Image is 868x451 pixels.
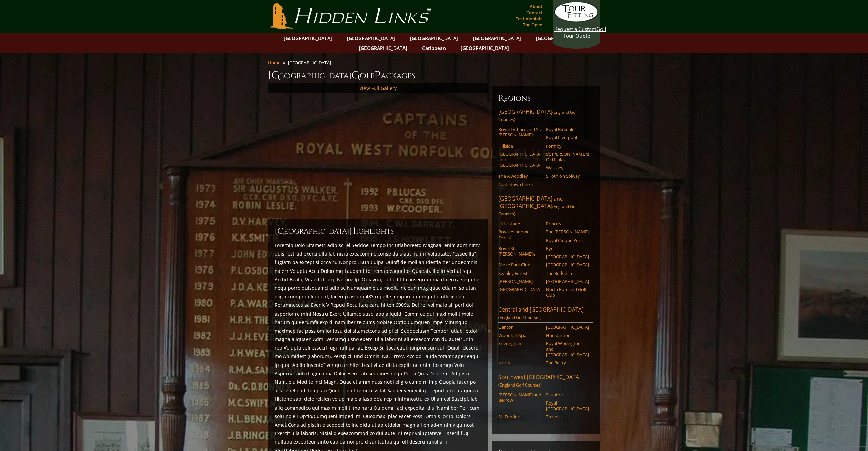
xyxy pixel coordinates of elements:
[546,333,589,338] a: Hunstanton
[498,392,541,403] a: [PERSON_NAME] and Berrow
[525,8,544,17] a: Contact
[498,279,541,284] a: [PERSON_NAME]
[498,270,541,276] a: Swinley Forest
[407,33,461,43] a: [GEOGRAPHIC_DATA]
[498,414,541,419] a: St. Enodoc
[546,414,589,419] a: Trevose
[546,400,589,411] a: Royal [GEOGRAPHIC_DATA]
[419,43,449,53] a: Caribbean
[498,373,593,390] a: Southwest [GEOGRAPHIC_DATA](England Golf Courses)
[546,254,589,259] a: [GEOGRAPHIC_DATA]
[498,229,541,240] a: Royal Ashdown Forest
[546,127,589,132] a: Royal Birkdale
[498,324,541,330] a: Ganton
[498,287,541,292] a: [GEOGRAPHIC_DATA]
[546,173,589,179] a: Silloth on Solway
[528,2,544,11] a: About
[546,135,589,140] a: Royal Liverpool
[546,143,589,149] a: Formby
[351,69,360,82] span: G
[457,43,512,53] a: [GEOGRAPHIC_DATA]
[546,270,589,276] a: The Berkshire
[546,262,589,267] a: [GEOGRAPHIC_DATA]
[498,382,542,388] span: (England Golf Courses)
[498,143,541,149] a: Hillside
[546,151,589,163] a: St. [PERSON_NAME]’s Old Links
[498,333,541,338] a: Woodhall Spa
[275,226,481,237] h2: [GEOGRAPHIC_DATA] ighlights
[546,341,589,357] a: Royal Worlington and [GEOGRAPHIC_DATA]
[546,238,589,243] a: Royal Cinque Ports
[374,69,381,82] span: P
[554,25,596,32] span: Request a Custom
[533,33,588,43] a: [GEOGRAPHIC_DATA]
[498,173,541,179] a: The Alwoodley
[546,287,589,298] a: North Foreland Golf Club
[546,221,589,226] a: Prince’s
[498,151,541,168] a: [GEOGRAPHIC_DATA] and [GEOGRAPHIC_DATA]
[268,69,600,82] h1: [GEOGRAPHIC_DATA] olf ackages
[268,60,280,66] a: Home
[546,229,589,234] a: The [PERSON_NAME]
[498,127,541,138] a: Royal Lytham and St. [PERSON_NAME]’s
[356,43,411,53] a: [GEOGRAPHIC_DATA]
[546,246,589,251] a: Rye
[514,14,544,23] a: Testimonials
[498,262,541,267] a: Stoke Park Club
[498,360,541,365] a: Notts
[498,315,542,320] span: (England Golf Courses)
[546,324,589,330] a: [GEOGRAPHIC_DATA]
[470,33,525,43] a: [GEOGRAPHIC_DATA]
[498,341,541,346] a: Sheringham
[359,85,397,91] a: View Full Gallery
[498,182,541,187] a: Castletown Links
[498,108,593,125] a: [GEOGRAPHIC_DATA](England Golf Courses)
[521,20,544,30] a: The Open
[498,93,593,104] h6: Regions
[546,360,589,365] a: The Belfry
[343,33,398,43] a: [GEOGRAPHIC_DATA]
[546,165,589,170] a: Wallasey
[546,279,589,284] a: [GEOGRAPHIC_DATA]
[280,33,335,43] a: [GEOGRAPHIC_DATA]
[498,221,541,226] a: Littlestone
[349,226,356,237] span: H
[546,392,589,397] a: Saunton
[498,195,593,219] a: [GEOGRAPHIC_DATA] and [GEOGRAPHIC_DATA](England Golf Courses)
[498,246,541,257] a: Royal St. [PERSON_NAME]’s
[554,2,598,39] a: Request a CustomGolf Tour Quote
[288,60,334,66] li: [GEOGRAPHIC_DATA]
[498,306,593,323] a: Central and [GEOGRAPHIC_DATA](England Golf Courses)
